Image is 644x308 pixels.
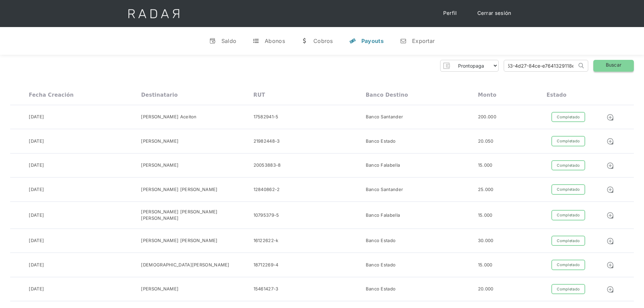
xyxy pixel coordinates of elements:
[366,237,396,244] div: Banco Estado
[141,92,177,98] div: Destinatario
[606,138,614,145] img: Detalle
[551,112,585,122] div: Completado
[254,237,279,244] div: 16122622-k
[478,237,494,244] div: 30.000
[29,212,44,219] div: [DATE]
[254,114,279,120] div: 17582941-5
[478,138,494,145] div: 20.050
[471,7,518,20] a: Cerrar sesión
[400,38,407,44] div: n
[551,160,585,171] div: Completado
[551,210,585,220] div: Completado
[366,186,403,193] div: Banco Santander
[209,38,216,44] div: v
[478,212,493,219] div: 15.000
[366,114,403,120] div: Banco Santander
[141,138,178,145] div: [PERSON_NAME]
[221,38,237,44] div: Saldo
[254,162,281,169] div: 20053883-8
[254,262,279,268] div: 18712269-4
[301,38,308,44] div: w
[606,186,614,193] img: Detalle
[440,60,499,72] form: Form
[29,186,44,193] div: [DATE]
[254,138,280,145] div: 21982448-3
[504,60,577,71] input: Busca por ID
[593,60,634,72] a: Buscar
[349,38,356,44] div: y
[606,261,614,269] img: Detalle
[366,286,396,292] div: Banco Estado
[366,138,396,145] div: Banco Estado
[606,212,614,219] img: Detalle
[478,92,497,98] div: Monto
[265,38,285,44] div: Abonos
[29,237,44,244] div: [DATE]
[366,92,408,98] div: Banco destino
[253,38,259,44] div: t
[478,162,493,169] div: 15.000
[551,236,585,246] div: Completado
[141,286,178,292] div: [PERSON_NAME]
[29,92,74,98] div: Fecha creación
[254,286,279,292] div: 15461427-3
[551,260,585,270] div: Completado
[141,114,196,120] div: [PERSON_NAME] Aceiton
[366,162,400,169] div: Banco Falabella
[547,92,567,98] div: Estado
[551,184,585,195] div: Completado
[606,286,614,293] img: Detalle
[606,237,614,245] img: Detalle
[29,286,44,292] div: [DATE]
[141,186,217,193] div: [PERSON_NAME] [PERSON_NAME]
[254,92,265,98] div: RUT
[551,136,585,146] div: Completado
[141,209,253,222] div: [PERSON_NAME] [PERSON_NAME] [PERSON_NAME]
[141,162,178,169] div: [PERSON_NAME]
[412,38,435,44] div: Exportar
[254,186,280,193] div: 12840862-2
[366,212,400,219] div: Banco Falabella
[313,38,333,44] div: Cobros
[29,162,44,169] div: [DATE]
[254,212,279,219] div: 10795379-5
[366,262,396,268] div: Banco Estado
[29,262,44,268] div: [DATE]
[478,286,494,292] div: 20.000
[478,186,494,193] div: 25.000
[436,7,464,20] a: Perfil
[478,262,493,268] div: 15.000
[29,138,44,145] div: [DATE]
[29,114,44,120] div: [DATE]
[551,284,585,294] div: Completado
[141,237,217,244] div: [PERSON_NAME] [PERSON_NAME]
[606,162,614,169] img: Detalle
[141,262,229,268] div: [DEMOGRAPHIC_DATA][PERSON_NAME]
[606,114,614,121] img: Detalle
[361,38,384,44] div: Payouts
[478,114,496,120] div: 200.000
